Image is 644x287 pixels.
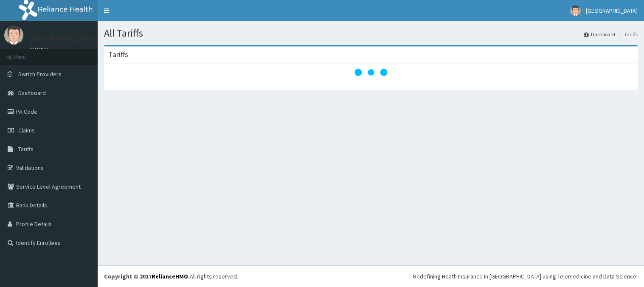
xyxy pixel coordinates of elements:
[354,55,388,89] svg: audio-loading
[98,265,644,287] footer: All rights reserved.
[4,26,23,45] img: User Image
[108,51,128,58] h3: Tariffs
[18,89,46,97] span: Dashboard
[104,273,190,280] strong: Copyright © 2017 .
[584,31,615,38] a: Dashboard
[18,145,34,153] span: Tariffs
[104,28,638,39] h1: All Tariffs
[570,6,581,16] img: User Image
[30,34,100,42] p: [GEOGRAPHIC_DATA]
[30,46,50,52] a: Online
[586,7,638,14] span: [GEOGRAPHIC_DATA]
[616,31,638,38] li: Tariffs
[413,272,638,281] div: Redefining Heath Insurance in [GEOGRAPHIC_DATA] using Telemedicine and Data Science!
[152,273,188,280] a: RelianceHMO
[18,70,62,78] span: Switch Providers
[18,126,35,134] span: Claims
